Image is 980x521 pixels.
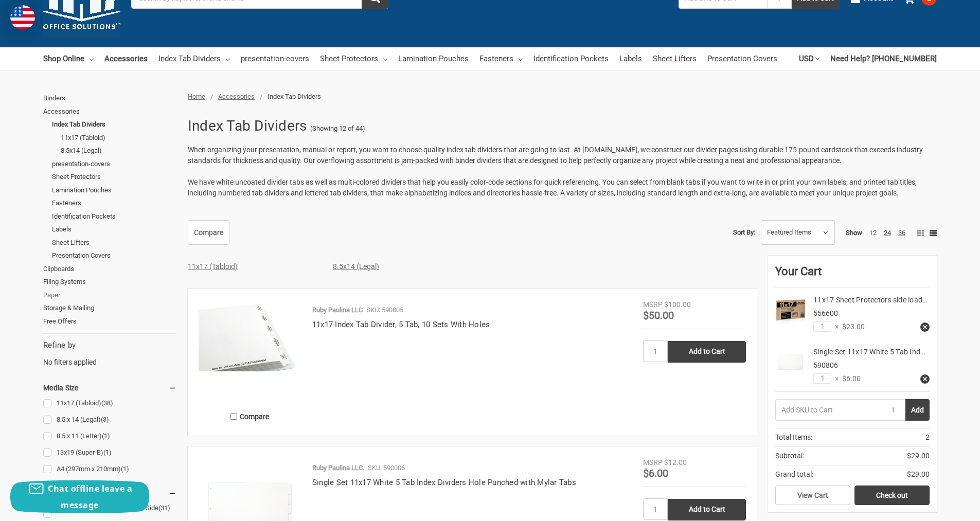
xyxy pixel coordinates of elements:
span: $6.00 [643,467,668,479]
h5: Media Size [43,382,176,394]
a: Identification Pockets [52,210,176,223]
a: Sheet Protectors [52,170,176,184]
span: $100.00 [664,300,691,309]
a: 8.5 x 11 (Letter) [43,429,176,443]
a: 11x17 (Tabloid) [43,397,176,410]
a: Accessories [218,93,255,100]
span: (3) [101,416,109,423]
a: Labels [619,47,642,70]
div: No filters applied [43,339,176,367]
a: Filing Systems [43,275,176,289]
img: 11x17 Index Tab Divider, 5 Tab, 10 Sets With Holes [199,299,301,371]
a: Lamination Pouches [398,47,469,70]
a: Presentation Covers [52,249,176,262]
a: Home [188,93,205,100]
span: We have white uncoated divider tabs as well as multi-colored dividers that help you easily color-... [188,178,917,197]
a: Identification Pockets [533,47,609,70]
a: 8.5x14 (Legal) [333,262,379,271]
button: Chat offline leave a message [10,480,149,513]
a: Paper [43,289,176,302]
h5: Refine by [43,339,176,351]
a: USD [799,47,819,70]
a: 11x17 Index Tab Divider, 5 Tab, 10 Sets With Holes [199,299,301,402]
span: (1) [102,432,110,440]
img: duty and tax information for United States [10,5,35,30]
span: $29.00 [907,451,930,461]
a: 11x17 Index Tab Divider, 5 Tab, 10 Sets With Holes [312,320,490,329]
a: Clipboards [43,262,176,276]
span: Total Items: [775,432,812,443]
span: $23.00 [839,321,865,332]
a: 24 [884,229,891,237]
span: Index Tab Dividers [268,93,321,100]
a: Sheet Lifters [52,236,176,249]
a: Storage & Mailing [43,301,176,315]
img: Single Set 11x17 White 5 Tab Index Dividers Standard Length With Holes [775,347,806,378]
a: Index Tab Dividers [158,47,230,70]
a: 36 [898,229,905,237]
span: $50.00 [643,309,674,321]
a: 12 [869,229,877,237]
div: Your Cart [775,263,930,288]
a: Need Help? [PHONE_NUMBER] [830,47,937,70]
span: (1) [103,448,112,456]
a: Accessories [43,105,176,118]
span: × [831,373,839,384]
a: Presentation Covers [707,47,777,70]
a: Single Set 11x17 White 5 Tab Index Dividers Hole Punched with Mylar Tabs [312,478,576,487]
span: 556600 [813,309,838,317]
a: 8.5 x 14 (Legal) [43,413,176,427]
a: Single Set 11x17 White 5 Tab Ind… [813,348,925,356]
a: Labels [52,223,176,236]
p: SKU: 590805 [366,305,403,315]
span: $29.00 [907,469,930,480]
a: Sheet Protectors [320,47,387,70]
input: Add to Cart [668,499,746,520]
a: Binders [43,92,176,105]
a: 8.5x14 (Legal) [61,144,176,157]
button: Add [905,399,930,421]
span: When organizing your presentation, manual or report, you want to choose quality index tab divider... [188,146,923,165]
p: Ruby Paulina LLC [312,305,363,315]
p: SKU: 590006 [368,463,405,473]
span: Grand total: [775,469,813,480]
a: Check out [854,486,930,505]
span: Chat offline leave a message [48,483,132,511]
a: A4 (297mm x 210mm) [43,462,176,476]
a: Sheet Lifters [653,47,697,70]
input: Add to Cart [668,341,746,363]
span: × [831,321,839,332]
a: Free Offers [43,315,176,328]
a: Compare [188,220,229,245]
a: Shop Online [43,47,94,70]
img: 11x17 Sheet Protectors side loading with 3-holes 25 Sleeves Durable Archival safe Crystal Clear [775,295,806,326]
span: 2 [925,432,930,443]
h1: Index Tab Dividers [188,113,307,139]
a: presentation-covers [52,157,176,171]
a: View Cart [775,486,850,505]
div: MSRP [643,457,663,468]
span: $6.00 [839,373,861,384]
a: Lamination Pouches [52,184,176,197]
a: Index Tab Dividers [52,118,176,131]
label: Sort By: [733,225,755,240]
input: Compare [230,413,237,420]
a: 11x17 Sheet Protectors side load… [813,296,927,304]
span: (38) [101,399,113,407]
label: Compare [199,408,301,425]
p: Ruby Paulina LLC. [312,463,364,473]
a: Fasteners [52,196,176,210]
a: 11x17 (Tabloid) [188,262,238,271]
span: Subtotal: [775,451,804,461]
span: (31) [158,504,170,512]
span: 590806 [813,361,838,369]
a: 13x19 (Super-B) [43,446,176,460]
span: Show [846,229,862,237]
a: Accessories [104,47,148,70]
a: presentation-covers [241,47,309,70]
span: (1) [121,465,129,473]
div: MSRP [643,299,663,310]
input: Add SKU to Cart [775,399,881,421]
